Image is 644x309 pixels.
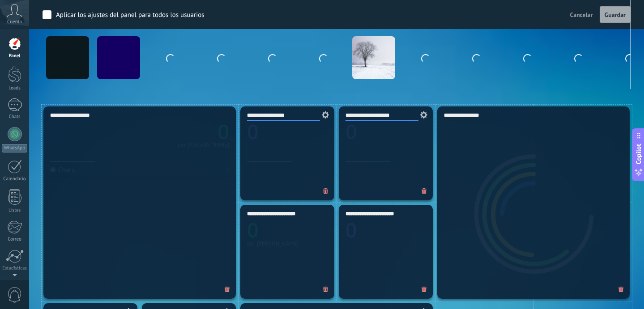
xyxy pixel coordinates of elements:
[2,85,28,91] div: Leads
[600,6,631,23] button: Guardar
[2,53,28,59] div: Panel
[2,207,28,213] div: Listas
[2,114,28,120] div: Chats
[2,144,27,152] div: WhatsApp
[634,144,643,164] span: Copilot
[605,12,626,18] span: Guardar
[2,266,28,271] div: Estadísticas
[567,8,597,21] button: Cancelar
[2,176,28,182] div: Calendario
[7,19,22,25] span: Cuenta
[570,11,593,19] span: Cancelar
[56,11,205,20] div: Aplicar los ajustes del panel para todos los usuarios
[2,237,28,242] div: Correo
